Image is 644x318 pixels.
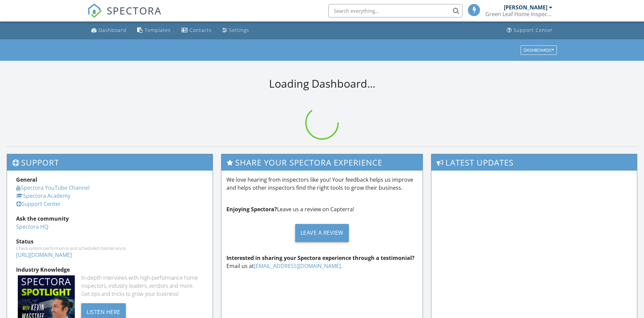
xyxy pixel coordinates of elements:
[16,237,204,245] div: Status
[521,45,557,55] button: Dashboards
[226,254,418,270] p: Email us at .
[99,27,126,33] div: Dashboard
[524,48,554,52] div: Dashboards
[145,27,171,33] div: Templates
[221,154,423,171] h3: Share Your Spectora Experience
[190,27,212,33] div: Contacts
[226,205,418,213] p: Leave us a review on Capterra!
[16,245,204,251] div: Check system performance and scheduled maintenance.
[81,308,126,315] a: Listen Here
[431,154,637,171] h3: Latest Updates
[226,206,277,213] strong: Enjoying Spectora?
[16,176,37,183] strong: General
[87,9,162,23] a: SPECTORA
[229,27,249,33] div: Settings
[16,251,72,259] a: [URL][DOMAIN_NAME]
[504,4,547,11] div: [PERSON_NAME]
[16,266,204,274] div: Industry Knowledge
[87,3,102,18] img: The Best Home Inspection Software - Spectora
[514,27,553,33] div: Support Center
[504,24,555,37] a: Support Center
[107,3,162,17] span: SPECTORA
[226,219,418,247] a: Leave a Review
[7,154,213,171] h3: Support
[226,176,418,192] p: We love hearing from inspectors like you! Your feedback helps us improve and helps other inspecto...
[16,200,61,208] a: Support Center
[89,24,129,37] a: Dashboard
[226,254,415,262] strong: Interested in sharing your Spectora experience through a testimonial?
[16,215,204,223] div: Ask the community
[135,24,173,37] a: Templates
[16,184,90,191] a: Spectora YouTube Channel
[220,24,252,37] a: Settings
[485,11,552,17] div: Green Leaf Home Inspections Inc.
[81,274,203,298] div: In-depth interviews with high-performance home inspectors, industry leaders, vendors and more. Ge...
[254,262,341,270] a: [EMAIL_ADDRESS][DOMAIN_NAME]
[179,24,214,37] a: Contacts
[295,224,349,242] div: Leave a Review
[16,223,48,230] a: Spectora HQ
[16,192,70,199] a: Spectora Academy
[328,4,463,17] input: Search everything...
